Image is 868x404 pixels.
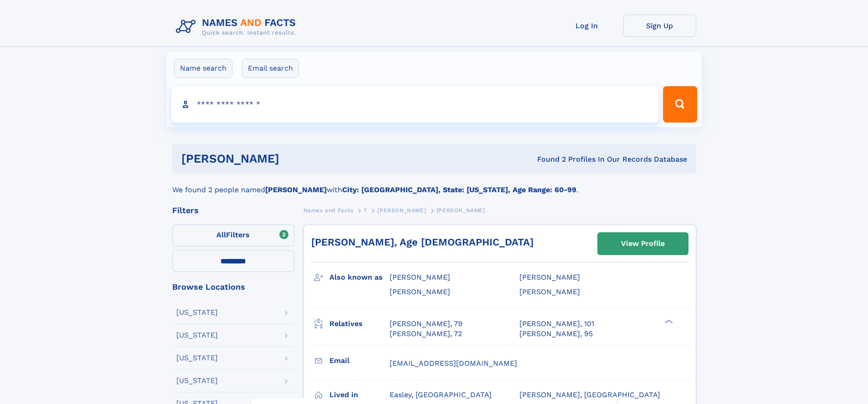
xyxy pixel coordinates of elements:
span: [PERSON_NAME] [377,207,426,214]
a: Log In [550,15,623,37]
input: search input [171,86,659,123]
a: [PERSON_NAME], Age [DEMOGRAPHIC_DATA] [311,236,534,248]
a: [PERSON_NAME], 95 [519,329,593,339]
div: [US_STATE] [176,354,218,362]
span: All [216,230,226,239]
div: Browse Locations [172,283,294,291]
label: Filters [172,225,294,246]
div: [US_STATE] [176,332,218,339]
a: Names and Facts [303,205,354,216]
span: [PERSON_NAME] [519,273,580,281]
span: [PERSON_NAME] [390,273,450,281]
div: Filters [172,206,294,215]
a: View Profile [598,233,688,255]
span: [PERSON_NAME] [437,207,485,214]
div: We found 2 people named with . [172,174,696,195]
a: [PERSON_NAME], 101 [519,319,594,329]
span: Easley, [GEOGRAPHIC_DATA] [390,390,492,399]
div: [US_STATE] [176,377,218,384]
h3: Also known as [329,270,390,285]
h3: Relatives [329,316,390,332]
a: T [364,205,367,216]
div: View Profile [621,233,665,254]
b: City: [GEOGRAPHIC_DATA], State: [US_STATE], Age Range: 60-99 [342,185,576,194]
span: [EMAIL_ADDRESS][DOMAIN_NAME] [390,359,517,368]
button: Search Button [663,86,697,123]
label: Name search [174,59,232,78]
img: Logo Names and Facts [172,15,303,39]
div: Found 2 Profiles In Our Records Database [408,154,687,164]
a: Sign Up [623,15,696,37]
a: [PERSON_NAME] [377,205,426,216]
span: [PERSON_NAME], [GEOGRAPHIC_DATA] [519,390,660,399]
b: [PERSON_NAME] [265,185,327,194]
h3: Lived in [329,387,390,403]
a: [PERSON_NAME], 79 [390,319,462,329]
span: [PERSON_NAME] [390,287,450,296]
a: [PERSON_NAME], 72 [390,329,462,339]
h3: Email [329,353,390,368]
h1: [PERSON_NAME] [181,153,408,164]
span: [PERSON_NAME] [519,287,580,296]
div: ❯ [663,318,673,324]
span: T [364,207,367,214]
div: [US_STATE] [176,309,218,316]
label: Email search [242,59,299,78]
